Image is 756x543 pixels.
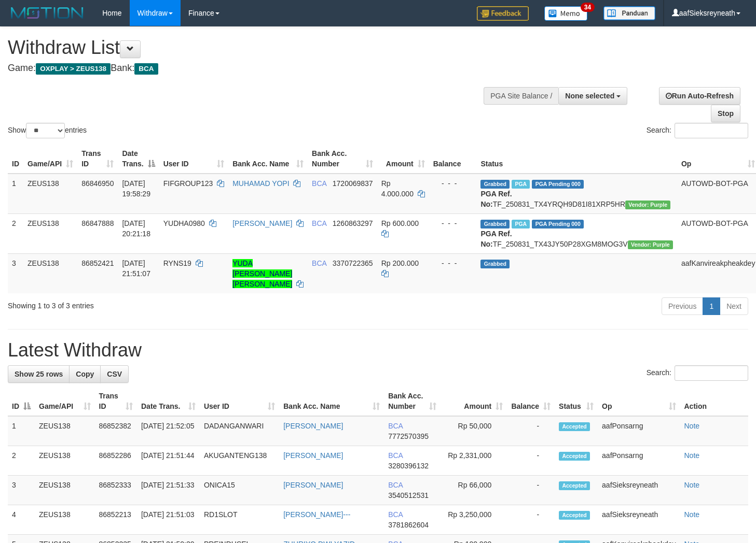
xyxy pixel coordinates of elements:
[684,422,700,430] a: Note
[137,387,200,416] th: Date Trans.: activate to sort column ascending
[484,87,558,105] div: PGA Site Balance /
[122,259,150,278] span: [DATE] 21:51:07
[381,259,419,267] span: Rp 200.000
[388,451,403,460] span: BCA
[384,387,441,416] th: Bank Acc. Number: activate to sort column ascending
[647,123,748,138] label: Search:
[69,365,101,383] a: Copy
[333,219,373,227] span: Copy 1260863297 to clipboard
[35,446,95,476] td: ZEUS138
[95,505,137,535] td: 86852213
[532,180,584,189] span: PGA Pending
[559,481,590,490] span: Accepted
[559,511,590,520] span: Accepted
[441,446,507,476] td: Rp 2,331,000
[476,174,677,214] td: TF_250831_TX4YRQH9D81I81XRP5HR
[200,505,279,535] td: RD1SLOT
[232,219,292,227] a: [PERSON_NAME]
[480,220,510,228] span: Grabbed
[200,387,279,416] th: User ID: activate to sort column ascending
[23,213,77,253] td: ZEUS138
[603,6,655,20] img: panduan.png
[647,365,748,381] label: Search:
[628,240,673,249] span: Vendor URL: https://trx4.1velocity.biz
[388,462,429,470] span: Copy 3280396132 to clipboard
[26,123,65,138] select: Showentries
[8,416,35,446] td: 1
[279,387,384,416] th: Bank Acc. Name: activate to sort column ascending
[8,340,748,361] h1: Latest Withdraw
[35,387,95,416] th: Game/API: activate to sort column ascending
[232,259,292,288] a: YUDA [PERSON_NAME] [PERSON_NAME]
[232,179,289,188] a: MUHAMAD YOPI
[23,253,77,293] td: ZEUS138
[433,218,473,228] div: - - -
[507,416,555,446] td: -
[8,123,87,138] label: Show entries
[159,144,228,174] th: User ID: activate to sort column ascending
[711,105,740,122] a: Stop
[283,510,350,519] a: [PERSON_NAME]---
[8,63,493,74] h4: Game: Bank:
[675,365,748,381] input: Search:
[381,179,414,198] span: Rp 4.000.000
[137,505,200,535] td: [DATE] 21:51:03
[598,416,680,446] td: aafPonsarng
[480,180,510,189] span: Grabbed
[81,259,114,267] span: 86852421
[433,178,473,189] div: - - -
[476,213,677,253] td: TF_250831_TX43JY50P28XGM8MOG3V
[15,370,63,378] span: Show 25 rows
[35,476,95,505] td: ZEUS138
[283,481,343,489] a: [PERSON_NAME]
[8,387,35,416] th: ID: activate to sort column descending
[388,521,429,529] span: Copy 3781862604 to clipboard
[480,260,510,268] span: Grabbed
[429,144,477,174] th: Balance
[283,422,343,430] a: [PERSON_NAME]
[81,179,114,188] span: 86846950
[118,144,159,174] th: Date Trans.: activate to sort column descending
[137,416,200,446] td: [DATE] 21:52:05
[8,174,23,214] td: 1
[36,63,111,75] span: OXPLAY > ZEUS138
[8,446,35,476] td: 2
[95,476,137,505] td: 86852333
[23,174,77,214] td: ZEUS138
[598,387,680,416] th: Op: activate to sort column ascending
[8,476,35,505] td: 3
[507,505,555,535] td: -
[507,446,555,476] td: -
[134,63,158,75] span: BCA
[388,491,429,499] span: Copy 3540512531 to clipboard
[163,179,213,188] span: FIFGROUP123
[441,416,507,446] td: Rp 50,000
[598,505,680,535] td: aafSieksreyneath
[8,253,23,293] td: 3
[122,219,150,238] span: [DATE] 20:21:18
[76,370,94,378] span: Copy
[388,432,429,440] span: Copy 7772570395 to clipboard
[200,476,279,505] td: ONICA15
[476,144,677,174] th: Status
[684,510,700,519] a: Note
[228,144,308,174] th: Bank Acc. Name: activate to sort column ascending
[8,213,23,253] td: 2
[388,422,403,430] span: BCA
[581,3,595,12] span: 34
[480,230,512,248] b: PGA Ref. No:
[163,219,205,227] span: YUDHA0980
[95,446,137,476] td: 86852286
[312,219,326,227] span: BCA
[8,5,87,21] img: MOTION_logo.png
[720,297,748,315] a: Next
[598,446,680,476] td: aafPonsarng
[200,416,279,446] td: DADANGANWARI
[137,476,200,505] td: [DATE] 21:51:33
[377,144,429,174] th: Amount: activate to sort column ascending
[684,481,700,489] a: Note
[555,387,598,416] th: Status: activate to sort column ascending
[480,190,512,208] b: PGA Ref. No:
[703,297,720,315] a: 1
[559,422,590,431] span: Accepted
